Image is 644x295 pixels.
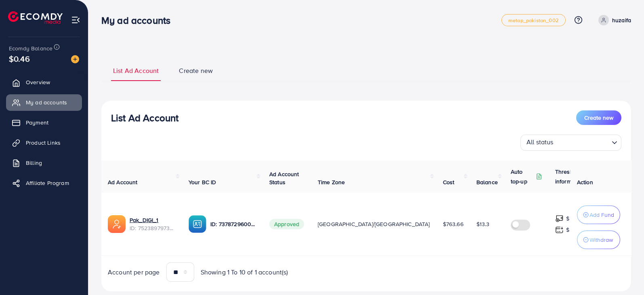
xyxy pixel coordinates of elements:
p: huzaifa [612,15,631,25]
span: $0.46 [9,53,30,64]
button: Create new [576,110,621,125]
a: Pak_DIGI_1 [130,216,176,224]
span: [GEOGRAPHIC_DATA]/[GEOGRAPHIC_DATA] [318,220,430,228]
span: Showing 1 To 10 of 1 account(s) [201,268,288,277]
span: Account per page [108,268,160,277]
img: top-up amount [555,214,564,223]
p: Auto top-up [511,167,534,186]
span: My ad accounts [26,98,67,106]
span: $13.3 [476,220,490,228]
span: ID: 7523897973848621072 [130,224,176,232]
a: Billing [6,155,82,171]
div: Search for option [520,135,621,151]
span: Overview [26,78,50,86]
img: ic-ba-acc.ded83a64.svg [189,215,206,233]
a: huzaifa [595,15,631,25]
span: Time Zone [318,178,345,186]
div: <span class='underline'>Pak_DIGI_1</span></br>7523897973848621072 [130,216,176,233]
p: $ 20 [566,214,578,223]
iframe: Chat [610,259,638,289]
img: top-up amount [555,226,564,234]
span: Action [577,178,593,186]
p: ID: 7378729600471580673 [210,219,256,229]
span: Billing [26,159,42,167]
h3: My ad accounts [101,15,177,26]
span: Ecomdy Balance [9,44,52,52]
span: Cost [443,178,455,186]
span: Affiliate Program [26,179,69,187]
span: Create new [179,66,213,75]
input: Search for option [556,136,608,149]
a: My ad accounts [6,94,82,110]
span: Payment [26,118,48,127]
span: $763.66 [443,220,464,228]
span: Your BC ID [189,178,216,186]
p: $ 50 [566,225,578,235]
span: Approved [269,219,304,229]
a: Product Links [6,135,82,151]
span: Ad Account Status [269,170,299,186]
button: Add Fund [577,206,620,224]
p: Add Fund [589,210,614,220]
a: Overview [6,74,82,90]
a: Payment [6,114,82,131]
span: Product Links [26,139,61,147]
button: Withdraw [577,231,620,249]
span: Create new [584,114,613,122]
img: logo [8,11,63,24]
span: metap_pakistan_002 [508,18,559,23]
span: Ad Account [108,178,138,186]
p: Threshold information [555,167,595,186]
img: image [71,55,79,63]
a: Affiliate Program [6,175,82,191]
span: Balance [476,178,498,186]
p: Withdraw [589,235,613,245]
span: List Ad Account [113,66,159,75]
h3: List Ad Account [111,112,178,124]
img: ic-ads-acc.e4c84228.svg [108,215,126,233]
span: All status [525,136,555,149]
a: metap_pakistan_002 [501,14,566,26]
img: menu [71,15,80,25]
